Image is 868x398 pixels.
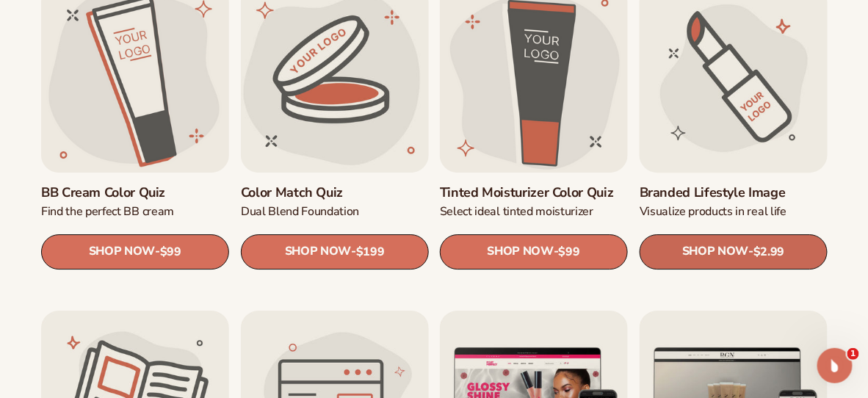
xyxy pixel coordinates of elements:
[440,234,628,269] a: SHOP NOW- $99
[241,234,429,269] a: SHOP NOW- $199
[488,245,554,258] span: SHOP NOW
[284,245,350,258] span: SHOP NOW
[817,348,853,383] iframe: Intercom live chat
[640,184,828,200] a: Branded Lifestyle Image
[559,245,580,259] span: $99
[241,184,429,200] a: Color Match Quiz
[89,245,155,258] span: SHOP NOW
[355,245,384,259] span: $199
[41,184,229,200] a: BB Cream Color Quiz
[681,245,748,258] span: SHOP NOW
[753,245,784,259] span: $2.99
[440,184,628,200] a: Tinted Moisturizer Color Quiz
[640,234,828,269] a: SHOP NOW- $2.99
[847,348,859,360] span: 1
[41,234,229,269] a: SHOP NOW- $99
[160,245,181,259] span: $99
